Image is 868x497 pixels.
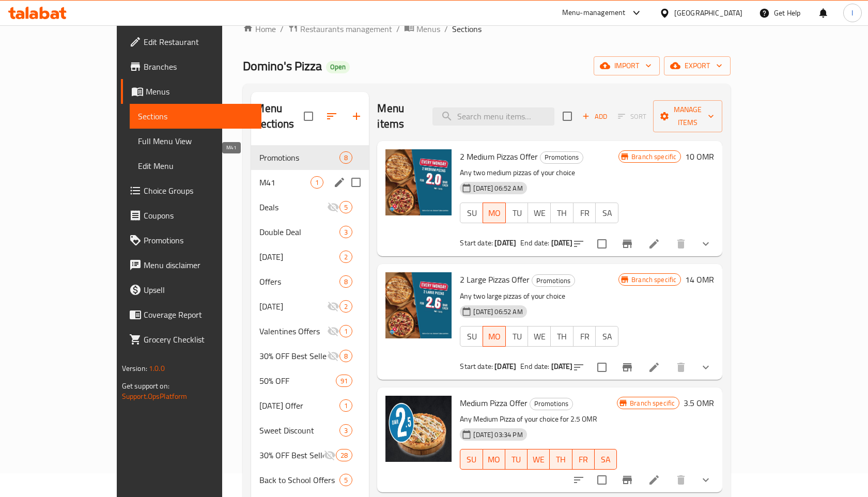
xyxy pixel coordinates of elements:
div: Menu-management [562,7,626,19]
a: Menus [404,22,440,36]
div: Open [326,61,350,73]
button: TH [550,449,572,470]
div: Back to School Offers5 [251,468,369,492]
p: Any two medium pizzas of your choice [460,166,618,179]
span: FR [578,206,592,221]
span: 2 [340,252,352,262]
span: 2 Medium Pizzas Offer [460,149,538,164]
a: Edit Restaurant [121,29,262,54]
div: Promotions [530,398,573,410]
div: [DATE] Offer1 [251,393,369,418]
span: Select all sections [298,105,319,127]
a: Promotions [121,228,262,253]
div: items [339,226,352,238]
span: 50% OFF [259,375,336,387]
button: Branch-specific-item [615,355,640,380]
button: WE [528,203,551,223]
span: End date: [520,236,549,250]
a: Restaurants management [288,22,392,36]
div: 50% OFF91 [251,368,369,393]
span: Start date: [460,360,493,373]
div: items [339,275,352,288]
span: SA [599,452,613,467]
a: Edit menu item [648,238,660,250]
a: Menus [121,79,262,104]
button: import [594,56,660,75]
span: 8 [340,153,352,163]
a: Full Menu View [130,129,262,153]
button: TU [505,203,529,223]
span: Sections [138,110,254,122]
span: 28 [336,451,352,460]
span: 1 [340,401,352,411]
a: Choice Groups [121,178,262,203]
div: Promotions [259,151,339,164]
div: Women's Day Offer [259,399,339,412]
span: Menus [146,85,254,98]
span: TH [555,329,569,344]
div: Mother's Day [259,251,339,263]
button: FR [573,326,596,347]
span: Restaurants management [300,23,392,35]
button: SU [460,203,483,223]
span: End date: [520,360,549,373]
span: [DATE] [259,251,339,263]
span: 30% OFF Best Sellers [259,350,327,362]
svg: Inactive section [327,201,339,213]
span: Coverage Report [144,308,254,321]
a: Sections [130,104,262,129]
button: delete [669,468,693,492]
h6: 10 OMR [685,149,714,164]
svg: Show Choices [700,361,712,374]
span: Branch specific [627,152,680,162]
span: 91 [336,376,352,386]
span: 1.0.0 [149,362,165,375]
span: Open [326,63,350,71]
a: Coverage Report [121,302,262,327]
span: export [672,59,722,72]
div: Valentines Offers1 [251,319,369,344]
span: FR [578,329,592,344]
h6: 14 OMR [685,272,714,287]
div: Double Deal [259,226,339,238]
svg: Inactive section [327,350,339,362]
div: Sweet Discount3 [251,418,369,443]
button: Manage items [653,100,722,132]
div: Sweet Discount [259,424,339,437]
span: Manage items [661,103,714,129]
span: TH [555,206,569,221]
span: Branch specific [626,398,679,408]
button: MO [483,449,505,470]
h2: Menu sections [255,101,304,132]
button: show more [693,355,718,380]
a: Support.OpsPlatform [122,390,188,403]
button: Add section [344,104,369,129]
button: FR [572,449,595,470]
span: 30% OFF Best Sellers [259,449,323,461]
button: Branch-specific-item [615,231,640,256]
div: Offers [259,275,339,288]
span: 2 Large Pizzas Offer [460,272,530,287]
div: Deals [259,201,327,213]
input: search [432,107,554,126]
button: SA [595,326,618,347]
a: Upsell [121,277,262,302]
svg: Show Choices [700,474,712,486]
button: WE [528,449,550,470]
span: [DATE] Offer [259,399,339,412]
span: TU [510,329,524,344]
div: M411edit [251,170,369,195]
button: SA [595,449,617,470]
button: delete [669,355,693,380]
button: TH [550,203,574,223]
h6: 3.5 OMR [684,396,714,410]
div: [GEOGRAPHIC_DATA] [674,7,742,19]
span: WE [532,206,547,221]
b: [DATE] [494,360,516,373]
span: import [602,59,652,72]
span: SU [464,329,479,344]
div: 30% OFF Best Sellers28 [251,443,369,468]
span: Sort sections [319,104,344,129]
button: sort-choices [566,231,591,256]
span: Branch specific [627,275,680,285]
